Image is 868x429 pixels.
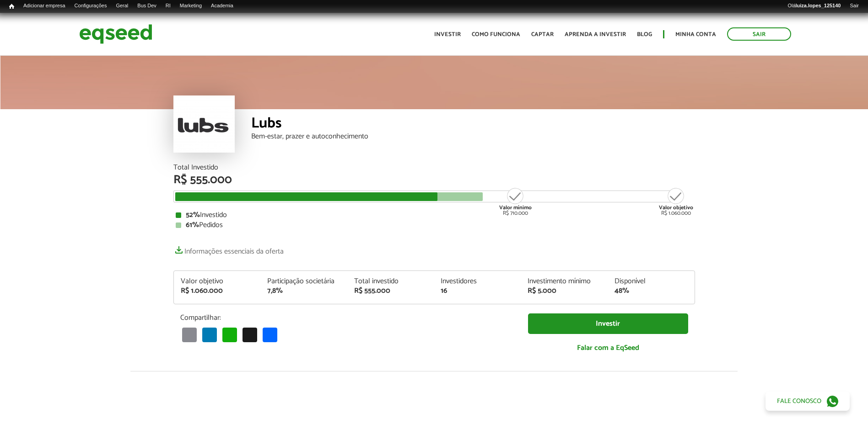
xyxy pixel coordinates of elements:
strong: Valor objetivo [659,203,693,212]
a: Academia [206,2,238,10]
div: Pedidos [176,222,693,229]
a: Fale conosco [766,392,850,411]
a: Geral [111,2,133,10]
div: Participação societária [267,278,340,285]
strong: 52% [186,209,200,221]
strong: luiza.lopes_125140 [796,3,841,8]
a: Captar [531,32,554,37]
a: Share [261,327,279,342]
div: Investido [176,212,693,219]
div: Lubs [251,116,695,133]
div: Total investido [354,278,427,285]
a: LinkedIn [200,327,219,342]
a: Oláluiza.lopes_125140 [783,2,845,10]
div: 7,8% [267,287,340,295]
div: R$ 1.060.000 [181,287,254,295]
img: EqSeed [79,22,152,46]
div: R$ 710.000 [498,187,533,216]
div: Investimento mínimo [528,278,601,285]
a: Falar com a EqSeed [528,339,688,357]
a: Investir [528,313,688,334]
div: R$ 555.000 [173,174,695,186]
div: Bem-estar, prazer e autoconhecimento [251,133,695,140]
a: WhatsApp [221,327,239,342]
a: Aprenda a investir [565,32,626,37]
a: Email [180,327,199,342]
div: 16 [441,287,514,295]
div: R$ 555.000 [354,287,427,295]
a: Sair [845,2,863,10]
div: 48% [615,287,688,295]
a: Sair [727,27,791,41]
div: Investidores [441,278,514,285]
a: Blog [637,32,652,37]
a: Como funciona [472,32,520,37]
a: Marketing [175,2,206,10]
strong: 61% [186,219,199,231]
a: Bus Dev [133,2,161,10]
p: Compartilhar: [180,313,514,322]
strong: Valor mínimo [499,203,532,212]
span: Início [9,3,14,10]
div: Disponível [615,278,688,285]
a: X [241,327,259,342]
a: Configurações [70,2,112,10]
div: Valor objetivo [181,278,254,285]
a: Informações essenciais da oferta [173,243,284,255]
a: Minha conta [675,32,716,37]
div: R$ 5.000 [528,287,601,295]
div: R$ 1.060.000 [659,187,693,216]
a: Início [5,2,19,11]
div: Total Investido [173,164,695,171]
a: Investir [434,32,461,37]
a: RI [161,2,175,10]
a: Adicionar empresa [19,2,70,10]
